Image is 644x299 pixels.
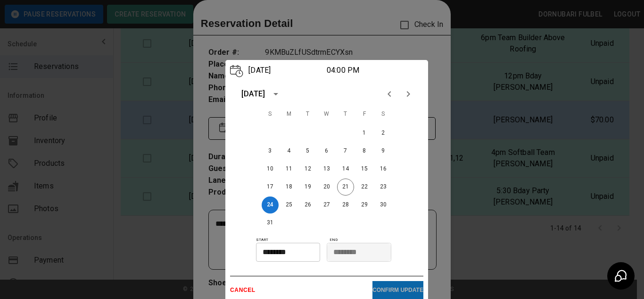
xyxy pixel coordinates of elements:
p: 04:00 PM [327,65,407,76]
button: 2 [375,125,392,142]
input: Choose time, selected time is 6:00 PM [327,243,385,262]
button: 22 [356,179,373,196]
p: CANCEL [230,287,372,293]
button: 30 [375,196,392,214]
button: 4 [281,143,297,160]
button: 6 [318,143,335,160]
button: 29 [356,196,373,214]
button: CONFIRM UPDATE [372,281,423,299]
p: START [256,237,327,243]
button: 11 [281,161,297,178]
p: [DATE] [246,65,327,76]
button: 24 [262,196,279,214]
span: Tuesday [299,105,316,124]
button: 25 [281,196,297,214]
button: Next month [399,85,418,103]
button: 3 [262,143,279,160]
button: 5 [299,143,316,160]
button: 7 [337,143,354,160]
button: 14 [337,161,354,178]
button: 15 [356,161,373,178]
span: Thursday [337,105,354,124]
button: 27 [318,196,335,214]
img: Vector [230,65,243,77]
span: Monday [281,105,297,124]
button: 26 [299,196,316,214]
button: 17 [262,179,279,196]
button: 8 [356,143,373,160]
button: 20 [318,179,335,196]
button: 13 [318,161,335,178]
p: END [330,237,423,243]
button: 23 [375,179,392,196]
button: 21 [337,179,354,196]
span: Sunday [262,105,279,124]
span: Wednesday [318,105,335,124]
button: 19 [299,179,316,196]
button: Previous month [380,85,399,103]
button: 18 [281,179,297,196]
button: 10 [262,161,279,178]
div: [DATE] [241,88,265,100]
input: Choose time, selected time is 4:00 PM [256,243,314,262]
span: Saturday [375,105,392,124]
button: 16 [375,161,392,178]
button: 31 [262,214,279,231]
p: CONFIRM UPDATE [372,287,423,293]
button: 1 [356,125,373,142]
button: 28 [337,196,354,214]
button: 12 [299,161,316,178]
button: 9 [375,143,392,160]
button: calendar view is open, switch to year view [268,86,284,102]
span: Friday [356,105,373,124]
